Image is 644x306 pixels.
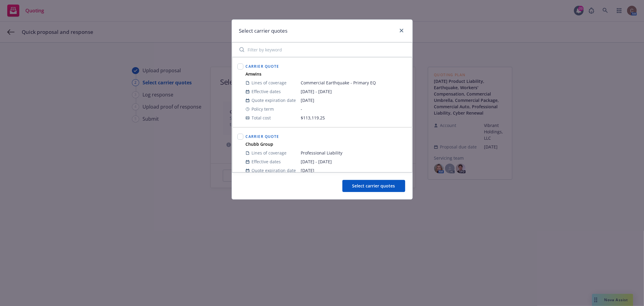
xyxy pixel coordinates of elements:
span: $113,119.25 [301,115,325,121]
span: Lines of coverage [252,150,287,156]
span: Quote expiration date [252,97,296,103]
span: Effective dates [252,158,281,165]
h1: Select carrier quotes [239,27,288,35]
a: close [398,27,405,34]
span: Commercial Earthquake - Primary EQ [301,80,407,86]
span: Effective dates [252,88,281,95]
span: [DATE] [301,167,407,174]
button: Select carrier quotes [342,180,405,192]
span: Professional Liability [301,150,407,156]
span: - [301,106,407,112]
strong: Chubb Group [246,141,274,147]
span: Carrier Quote [246,134,279,139]
span: Select carrier quotes [352,183,395,189]
span: Total cost [252,115,271,121]
span: Quote expiration date [252,167,296,174]
span: Carrier Quote [246,64,279,69]
span: Lines of coverage [252,80,287,86]
strong: Amwins [246,71,262,77]
span: [DATE] - [DATE] [301,158,407,165]
span: Policy term [252,106,274,112]
input: Filter by keyword [236,44,409,56]
span: [DATE] [301,97,407,103]
span: [DATE] - [DATE] [301,88,407,95]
